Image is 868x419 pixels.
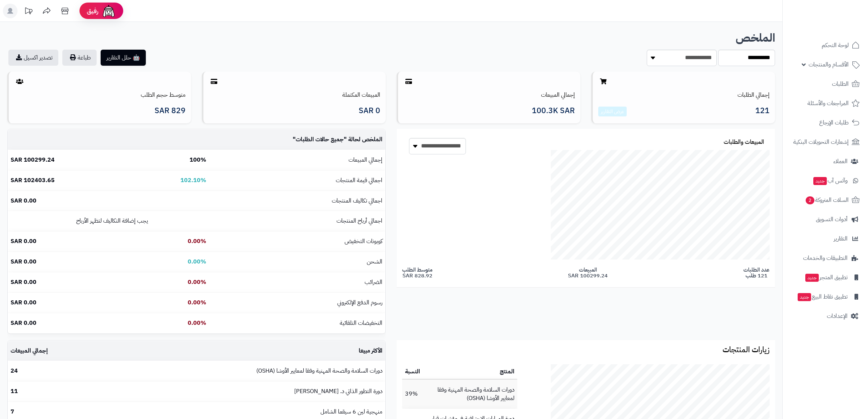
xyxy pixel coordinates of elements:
[541,91,575,99] a: إجمالي المبيعات
[101,4,116,18] img: ai-face.png
[342,91,380,99] a: المبيعات المكتملة
[53,381,385,401] td: دورة التطور الذاتي د. [PERSON_NAME]
[188,319,206,327] b: 0.00%
[813,176,848,186] span: وآتس آب
[787,114,864,131] a: طلبات الإرجاع
[11,237,36,246] b: 0.00 SAR
[787,249,864,267] a: التطبيقات والخدمات
[209,150,385,170] td: إجمالي المبيعات
[19,4,38,20] a: تحديثات المنصة
[787,191,864,209] a: السلات المتروكة2
[11,257,36,266] b: 0.00 SAR
[755,107,770,117] span: 121
[209,313,385,333] td: التخفيضات التلقائية
[813,177,827,185] span: جديد
[532,107,575,115] span: 100.3K SAR
[809,59,849,70] span: الأقسام والمنتجات
[11,366,18,375] b: 24
[209,170,385,191] td: اجمالي قيمة المنتجات
[834,234,848,244] span: التقارير
[737,91,770,99] a: إجمالي الطلبات
[62,50,97,66] button: طباعة
[787,307,864,325] a: الإعدادات
[787,230,864,247] a: التقارير
[787,153,864,170] a: العملاء
[816,214,848,224] span: أدوات التسويق
[743,267,770,279] span: عدد الطلبات 121 طلب
[188,257,206,266] b: 0.00%
[8,341,53,361] td: إجمالي المبيعات
[787,288,864,305] a: تطبيق نقاط البيعجديد
[209,293,385,313] td: رسوم الدفع الإلكتروني
[53,361,385,381] td: دورات السلامة والصحة المهنية وفقا لمعايير الأوشا (OSHA)
[819,118,849,128] span: طلبات الإرجاع
[806,196,814,204] span: 2
[787,36,864,54] a: لوحة التحكم
[793,137,849,147] span: إشعارات التحويلات البنكية
[736,29,775,46] b: الملخص
[798,293,811,301] span: جديد
[209,191,385,211] td: اجمالي تكاليف المنتجات
[8,50,58,66] a: تصدير اكسيل
[180,176,206,185] b: 102.10%
[402,267,432,279] span: متوسط الطلب 828.92 SAR
[402,346,770,354] h3: زيارات المنتجات
[209,130,385,150] td: الملخص لحالة " "
[803,253,848,263] span: التطبيقات والخدمات
[11,298,36,307] b: 0.00 SAR
[827,311,848,321] span: الإعدادات
[209,211,385,231] td: اجمالي أرباح المنتجات
[832,79,849,89] span: الطلبات
[724,139,764,146] h3: المبيعات والطلبات
[11,176,55,185] b: 102403.65 SAR
[787,75,864,93] a: الطلبات
[53,341,385,361] td: الأكثر مبيعا
[188,298,206,307] b: 0.00%
[11,407,14,416] b: 7
[805,195,849,205] span: السلات المتروكة
[402,365,423,380] th: النسبة
[787,133,864,151] a: إشعارات التحويلات البنكية
[11,278,36,287] b: 0.00 SAR
[423,380,517,408] td: دورات السلامة والصحة المهنية وفقا لمعايير الأوشا (OSHA)
[833,156,848,166] span: العملاء
[423,365,517,380] th: المنتج
[11,196,36,205] b: 0.00 SAR
[402,380,423,408] td: 39%
[787,269,864,286] a: تطبيق المتجرجديد
[601,108,624,115] a: عرض التقارير
[76,216,148,225] small: يجب إضافة التكاليف لتظهر الأرباح
[209,252,385,272] td: الشحن
[359,107,380,115] span: 0 SAR
[787,95,864,112] a: المراجعات والأسئلة
[11,319,36,327] b: 0.00 SAR
[155,107,186,115] span: 829 SAR
[188,237,206,246] b: 0.00%
[787,172,864,189] a: وآتس آبجديد
[805,272,848,282] span: تطبيق المتجر
[188,278,206,287] b: 0.00%
[797,292,848,302] span: تطبيق نقاط البيع
[822,40,849,50] span: لوحة التحكم
[209,231,385,251] td: كوبونات التخفيض
[209,272,385,292] td: الضرائب
[11,387,18,396] b: 11
[296,135,344,144] span: جميع حالات الطلبات
[805,274,819,282] span: جديد
[87,7,98,15] span: رفيق
[101,50,146,66] button: 🤖 حلل التقارير
[190,155,206,164] b: 100%
[787,211,864,228] a: أدوات التسويق
[568,267,608,279] span: المبيعات 100299.24 SAR
[11,155,55,164] b: 100299.24 SAR
[807,98,849,108] span: المراجعات والأسئلة
[141,91,186,99] a: متوسط حجم الطلب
